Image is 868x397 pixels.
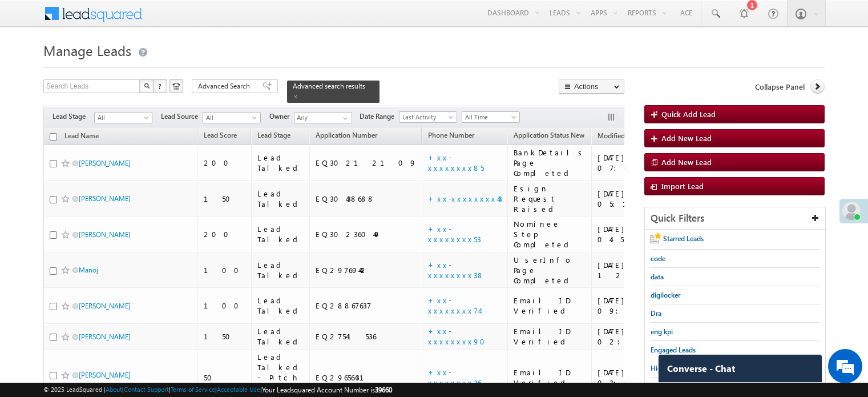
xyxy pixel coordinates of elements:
[597,131,636,140] span: Modified On
[651,291,680,299] span: digilocker
[514,131,584,139] span: Application Status New
[95,113,149,123] span: All
[559,79,624,94] button: Actions
[293,82,365,90] span: Advanced search results
[204,331,246,342] div: 150
[428,224,481,244] a: +xx-xxxxxxxx53
[262,386,392,394] span: Your Leadsquared Account Number is
[597,295,669,316] div: [DATE] 09:15 PM
[316,229,417,239] div: EQ30236049
[257,260,305,280] div: Lead Talked
[257,189,305,209] div: Lead Talked
[316,158,417,168] div: EQ30212109
[94,112,152,123] a: All
[204,194,246,204] div: 150
[217,386,260,393] a: Acceptable Use
[257,153,305,173] div: Lead Talked
[428,260,485,280] a: +xx-xxxxxxxx38
[316,131,377,139] span: Application Number
[428,194,502,203] a: +xx-xxxxxxxx43
[651,254,665,263] span: code
[158,81,163,91] span: ?
[257,224,305,244] div: Lead Talked
[514,367,586,388] div: Email ID Verified
[269,111,294,122] span: Owner
[592,129,652,144] a: Modified On (sorted descending)
[316,331,417,342] div: EQ27541536
[79,230,131,239] a: [PERSON_NAME]
[597,153,669,173] div: [DATE] 07:02 PM
[462,111,520,123] a: All Time
[204,131,237,139] span: Lead Score
[204,265,246,275] div: 100
[514,219,586,250] div: Nominee Step Completed
[667,363,735,374] span: Converse - Chat
[514,295,586,316] div: Email ID Verified
[316,265,417,275] div: EQ29769442
[651,364,665,372] span: High
[154,79,167,93] button: ?
[514,255,586,286] div: UserInfo Page Completed
[661,157,712,167] span: Add New Lead
[203,112,261,123] a: All
[124,386,169,393] a: Contact Support
[399,111,457,123] a: Last Activity
[204,300,246,311] div: 100
[144,83,150,89] img: Search
[106,386,122,393] a: About
[310,129,383,144] a: Application Number
[661,133,712,143] span: Add New Lead
[428,367,481,387] a: +xx-xxxxxxxx36
[257,295,305,316] div: Lead Talked
[252,129,296,144] a: Lead Stage
[204,372,246,383] div: 50
[428,153,484,173] a: +xx-xxxxxxxx85
[651,272,664,281] span: data
[59,130,104,145] a: Lead Name
[79,266,98,274] a: Manoj
[514,183,586,214] div: Esign Request Raised
[161,111,203,122] span: Lead Source
[755,82,805,92] span: Collapse Panel
[204,158,246,168] div: 200
[50,133,57,141] input: Check all records
[651,327,673,336] span: eng kpi
[661,181,704,191] span: Import Lead
[375,386,392,394] span: 39660
[508,129,590,144] a: Application Status New
[43,384,392,395] span: © 2025 LeadSquared | | | | |
[399,112,454,122] span: Last Activity
[462,112,516,122] span: All Time
[79,159,131,167] a: [PERSON_NAME]
[204,229,246,239] div: 200
[198,81,253,91] span: Advanced Search
[651,309,661,318] span: Dra
[663,234,704,243] span: Starred Leads
[661,109,716,119] span: Quick Add Lead
[53,111,94,122] span: Lead Stage
[597,367,669,388] div: [DATE] 03:13 PM
[257,326,305,347] div: Lead Talked
[316,372,417,383] div: EQ29656431
[428,295,479,315] a: +xx-xxxxxxxx74
[428,131,474,139] span: Phone Number
[514,147,586,178] div: BankDetails Page Completed
[514,326,586,347] div: Email ID Verified
[597,326,669,347] div: [DATE] 02:58 PM
[597,224,669,244] div: [DATE] 04:53 PM
[597,189,669,209] div: [DATE] 05:18 PM
[294,112,352,123] input: Type to Search
[651,346,696,354] span: Engaged Leads
[79,194,131,203] a: [PERSON_NAME]
[597,260,669,280] div: [DATE] 12:03 AM
[316,194,417,204] div: EQ30438688
[337,113,351,124] a: Show All Items
[198,129,243,144] a: Lead Score
[43,41,131,59] span: Manage Leads
[79,332,131,341] a: [PERSON_NAME]
[171,386,215,393] a: Terms of Service
[428,326,492,346] a: +xx-xxxxxxxx90
[79,302,131,310] a: [PERSON_NAME]
[645,207,825,230] div: Quick Filters
[203,113,257,123] span: All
